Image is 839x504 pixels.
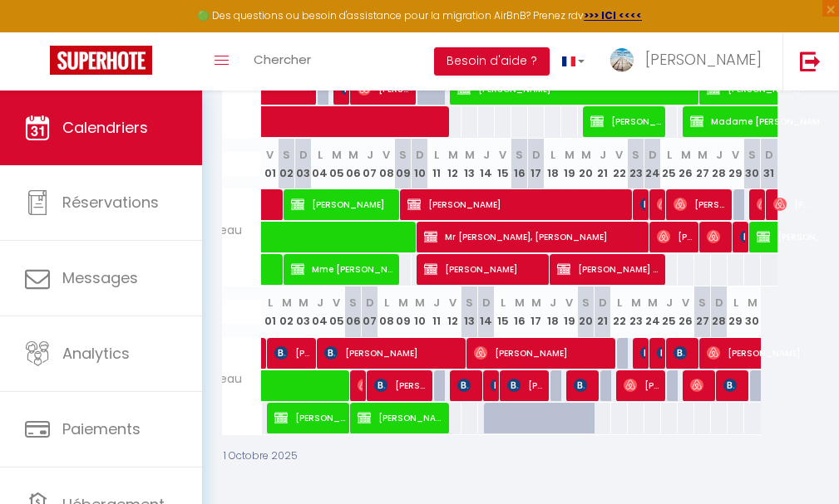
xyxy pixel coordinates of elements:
[274,402,347,433] span: [PERSON_NAME]
[584,8,642,22] a: >>> ICI <<<<
[499,147,506,163] abbr: V
[761,139,777,189] th: 31
[424,221,646,252] span: Mr [PERSON_NAME], [PERSON_NAME]
[674,337,696,369] span: [PERSON_NAME]
[241,32,323,91] a: Chercher
[378,286,395,337] th: 08
[640,337,646,369] span: [PERSON_NAME]
[711,286,728,337] th: 28
[550,147,555,163] abbr: L
[744,139,761,189] th: 30
[395,139,412,189] th: 09
[362,286,378,337] th: 07
[262,286,279,337] th: 01
[711,139,728,189] th: 28
[507,369,546,401] span: [PERSON_NAME]
[395,286,412,337] th: 09
[732,147,739,163] abbr: V
[255,338,264,369] a: [PERSON_NAME]
[578,139,595,189] th: 20
[666,295,673,311] abbr: J
[628,139,644,189] th: 23
[312,286,328,337] th: 04
[628,286,644,337] th: 23
[282,295,292,311] abbr: M
[50,46,152,75] img: Super Booking
[631,295,641,311] abbr: M
[617,295,622,311] abbr: L
[757,188,763,220] span: [PERSON_NAME]
[595,286,611,337] th: 21
[516,147,523,163] abbr: S
[644,286,661,337] th: 24
[657,337,663,369] span: [PERSON_NAME]
[532,147,540,163] abbr: D
[698,295,706,311] abbr: S
[545,286,561,337] th: 18
[384,295,389,311] abbr: L
[328,286,345,337] th: 05
[433,295,440,311] abbr: J
[611,286,628,337] th: 22
[667,147,672,163] abbr: L
[318,147,323,163] abbr: L
[283,147,290,163] abbr: S
[728,139,744,189] th: 29
[645,49,762,70] span: [PERSON_NAME]
[773,188,812,220] span: [PERSON_NAME]
[561,286,578,337] th: 19
[461,139,478,189] th: 13
[62,343,130,364] span: Analytics
[561,139,578,189] th: 19
[434,147,439,163] abbr: L
[328,139,345,189] th: 05
[698,147,708,163] abbr: M
[295,139,312,189] th: 03
[615,147,623,163] abbr: V
[366,295,374,311] abbr: D
[565,147,575,163] abbr: M
[495,286,511,337] th: 15
[466,295,473,311] abbr: S
[748,147,756,163] abbr: S
[299,147,308,163] abbr: D
[483,147,490,163] abbr: J
[291,253,397,285] span: Mme [PERSON_NAME]
[324,337,463,369] span: [PERSON_NAME]
[681,147,691,163] abbr: M
[358,402,447,433] span: [PERSON_NAME]
[398,295,408,311] abbr: M
[362,139,378,189] th: 07
[348,147,358,163] abbr: M
[733,295,738,311] abbr: L
[254,51,311,68] span: Chercher
[482,295,491,311] abbr: D
[597,32,782,91] a: ... [PERSON_NAME]
[528,286,545,337] th: 17
[661,286,678,337] th: 25
[707,221,729,252] span: [PERSON_NAME]
[495,139,511,189] th: 15
[428,286,445,337] th: 11
[649,147,657,163] abbr: D
[657,221,696,252] span: [PERSON_NAME]
[682,295,689,311] abbr: V
[716,147,723,163] abbr: J
[474,337,613,369] span: [PERSON_NAME]
[412,139,428,189] th: 10
[574,369,596,401] span: [PERSON_NAME]
[648,295,658,311] abbr: M
[491,369,496,401] span: [PERSON_NAME]
[528,139,545,189] th: 17
[434,47,550,76] button: Besoin d'aide ?
[416,147,424,163] abbr: D
[279,139,295,189] th: 02
[657,188,663,220] span: [PERSON_NAME]
[266,147,274,163] abbr: V
[291,188,397,220] span: [PERSON_NAME]
[582,295,590,311] abbr: S
[312,139,328,189] th: 04
[62,192,159,213] span: Réservations
[461,286,478,337] th: 13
